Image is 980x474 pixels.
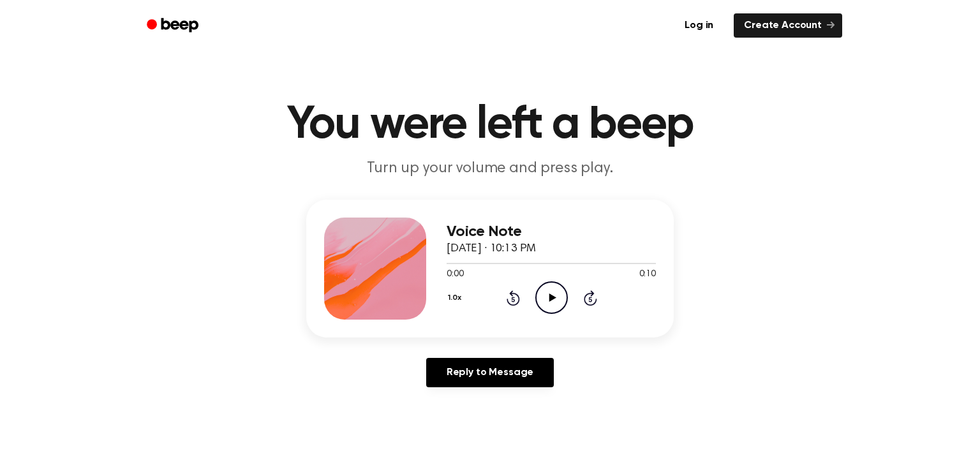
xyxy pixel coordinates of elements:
a: Log in [672,11,726,40]
p: Turn up your volume and press play. [245,158,735,179]
h1: You were left a beep [163,102,817,148]
a: Beep [138,13,210,38]
a: Reply to Message [426,358,554,387]
h3: Voice Note [447,223,656,241]
a: Create Account [734,13,842,38]
span: 0:00 [447,268,463,281]
span: [DATE] · 10:13 PM [447,243,536,255]
span: 0:10 [639,268,656,281]
button: 1.0x [447,287,466,309]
